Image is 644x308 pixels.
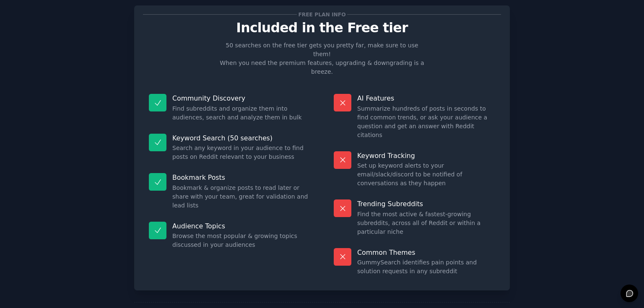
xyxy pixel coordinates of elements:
dd: Browse the most popular & growing topics discussed in your audiences [172,232,310,249]
dd: Bookmark & organize posts to read later or share with your team, great for validation and lead lists [172,184,310,210]
p: Keyword Tracking [357,151,495,160]
p: Trending Subreddits [357,199,495,208]
p: Common Themes [357,248,495,257]
p: Community Discovery [172,94,310,103]
dd: Set up keyword alerts to your email/slack/discord to be notified of conversations as they happen [357,161,495,188]
p: AI Features [357,94,495,103]
dd: GummySearch identifies pain points and solution requests in any subreddit [357,258,495,276]
dd: Summarize hundreds of posts in seconds to find common trends, or ask your audience a question and... [357,104,495,140]
p: 50 searches on the free tier gets you pretty far, make sure to use them! When you need the premiu... [216,41,428,76]
span: Free plan info [297,10,347,19]
p: Bookmark Posts [172,173,310,182]
dd: Search any keyword in your audience to find posts on Reddit relevant to your business [172,144,310,161]
dd: Find the most active & fastest-growing subreddits, across all of Reddit or within a particular niche [357,210,495,236]
p: Audience Topics [172,222,310,230]
dd: Find subreddits and organize them into audiences, search and analyze them in bulk [172,104,310,122]
p: Keyword Search (50 searches) [172,134,310,142]
p: Included in the Free tier [143,21,501,35]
